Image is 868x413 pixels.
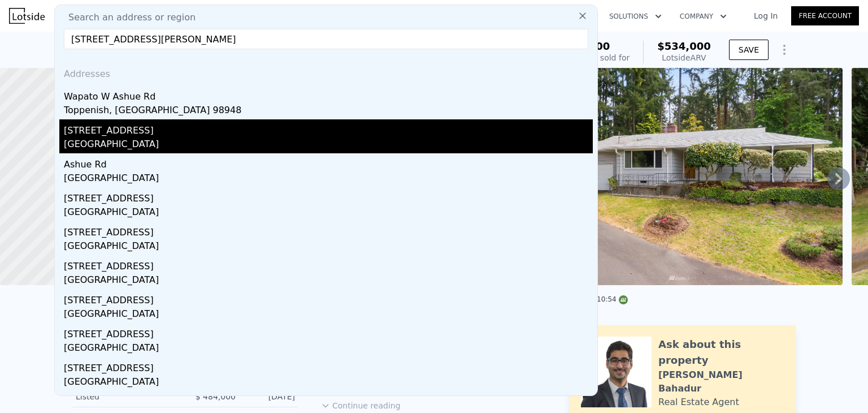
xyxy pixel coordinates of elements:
[64,255,593,273] div: [STREET_ADDRESS]
[517,68,843,285] img: Sale: 124954662 Parcel: 100853859
[245,391,295,402] div: [DATE]
[64,153,593,171] div: Ashue Rd
[64,119,593,137] div: [STREET_ADDRESS]
[64,375,593,391] div: [GEOGRAPHIC_DATA]
[64,289,593,307] div: [STREET_ADDRESS]
[619,295,628,304] img: NWMLS Logo
[671,6,736,27] button: Company
[64,187,593,205] div: [STREET_ADDRESS]
[76,391,176,402] div: Listed
[59,11,196,24] span: Search an address or region
[740,10,791,21] a: Log In
[64,221,593,239] div: [STREET_ADDRESS]
[64,391,593,409] div: [STREET_ADDRESS]
[658,337,784,368] div: Ask about this property
[64,239,593,255] div: [GEOGRAPHIC_DATA]
[64,29,588,49] input: Enter an address, city, region, neighborhood or zip code
[64,104,593,119] div: Toppenish, [GEOGRAPHIC_DATA] 98948
[791,6,859,25] a: Free Account
[64,273,593,289] div: [GEOGRAPHIC_DATA]
[59,58,593,85] div: Addresses
[773,38,796,61] button: Show Options
[64,171,593,187] div: [GEOGRAPHIC_DATA]
[64,307,593,323] div: [GEOGRAPHIC_DATA]
[64,357,593,375] div: [STREET_ADDRESS]
[321,400,401,411] button: Continue reading
[600,6,671,27] button: Solutions
[64,323,593,341] div: [STREET_ADDRESS]
[658,395,739,409] div: Real Estate Agent
[64,205,593,221] div: [GEOGRAPHIC_DATA]
[64,137,593,153] div: [GEOGRAPHIC_DATA]
[196,392,236,401] span: $ 484,000
[657,52,711,63] div: Lotside ARV
[658,368,784,395] div: [PERSON_NAME] Bahadur
[657,40,711,52] span: $534,000
[64,341,593,357] div: [GEOGRAPHIC_DATA]
[9,8,45,24] img: Lotside
[64,85,593,104] div: Wapato W Ashue Rd
[729,40,769,60] button: SAVE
